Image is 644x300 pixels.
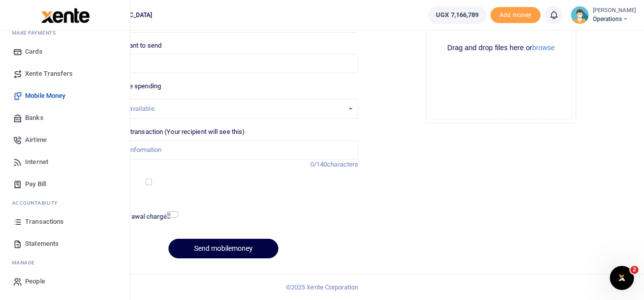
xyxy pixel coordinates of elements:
button: Send mobilemoney [169,239,278,258]
a: People [8,270,122,292]
li: Wallet ballance [424,6,490,24]
iframe: Intercom live chat [610,266,634,290]
span: People [25,276,45,286]
small: [PERSON_NAME] [593,7,636,15]
input: Enter extra information [89,140,359,160]
span: Add money [491,7,541,24]
li: Toup your wallet [491,7,541,24]
img: profile-user [571,6,589,24]
a: Statements [8,233,122,255]
input: UGX [89,54,359,73]
span: anage [17,259,36,266]
span: 2 [630,266,638,274]
button: browse [532,44,555,51]
li: M [8,25,122,41]
a: Add money [491,11,541,18]
a: Internet [8,151,122,173]
a: Cards [8,41,122,63]
span: Operations [593,15,636,24]
a: Pay Bill [8,173,122,195]
li: M [8,255,122,270]
span: characters [327,161,358,168]
span: Internet [25,157,48,167]
label: Memo for this transaction (Your recipient will see this) [89,127,245,137]
li: Ac [8,195,122,211]
span: Pay Bill [25,179,46,189]
a: Banks [8,107,122,129]
span: Airtime [25,135,47,145]
span: Statements [25,239,59,249]
div: Drag and drop files here or [430,43,572,53]
span: Mobile Money [25,91,65,101]
span: ake Payments [17,29,56,37]
span: Cards [25,47,43,57]
a: Transactions [8,211,122,233]
span: countability [20,199,58,207]
a: Airtime [8,129,122,151]
span: Banks [25,113,44,123]
a: profile-user [PERSON_NAME] Operations [571,6,636,24]
span: Xente Transfers [25,69,73,79]
span: UGX 7,166,789 [436,10,478,20]
span: 0/140 [310,161,328,168]
h6: Include withdrawal charges [90,213,174,221]
span: Transactions [25,217,64,227]
a: Mobile Money [8,85,122,107]
a: Xente Transfers [8,63,122,85]
div: No options available. [96,104,344,114]
img: logo-large [41,8,90,23]
a: UGX 7,166,789 [428,6,486,24]
a: logo-small logo-large logo-large [40,11,90,19]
